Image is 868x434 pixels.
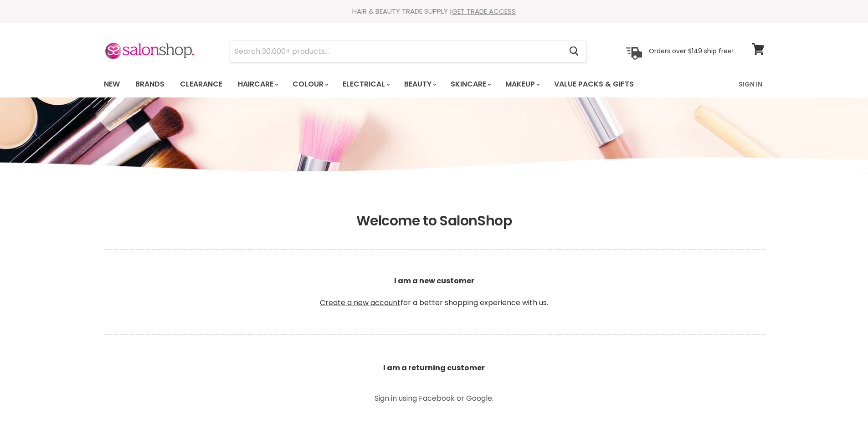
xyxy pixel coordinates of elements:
[230,41,587,62] form: Product
[332,395,537,402] p: Sign in using Facebook or Google.
[104,213,765,229] h1: Welcome to SalonShop
[230,41,562,62] input: Search
[394,276,474,286] b: I am a new customer
[498,75,545,94] a: Makeup
[97,71,687,97] ul: Main menu
[173,75,229,94] a: Clearance
[104,254,765,330] p: for a better shopping experience with us.
[649,47,734,55] p: Orders over $149 ship free!
[92,7,776,16] div: HAIR & BEAUTY TRADE SUPPLY |
[92,71,776,97] nav: Main
[383,363,485,373] b: I am a returning customer
[444,75,497,94] a: Skincare
[128,75,171,94] a: Brands
[452,6,516,16] a: GET TRADE ACCESS
[231,75,284,94] a: Haircare
[320,297,401,308] a: Create a new account
[97,75,127,94] a: New
[286,75,334,94] a: Colour
[397,75,442,94] a: Beauty
[562,41,586,62] button: Search
[547,75,641,94] a: Value Packs & Gifts
[733,75,768,94] a: Sign In
[336,75,395,94] a: Electrical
